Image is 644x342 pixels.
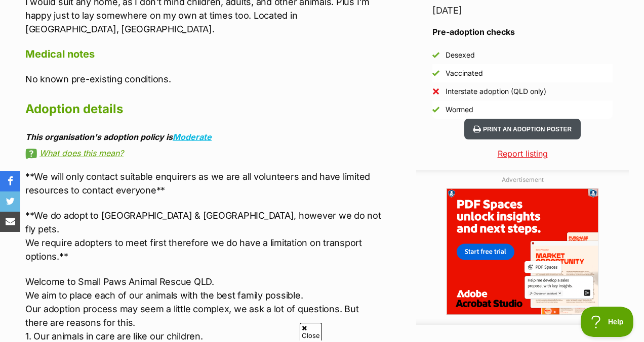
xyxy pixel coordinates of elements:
img: Yes [432,106,439,113]
div: Vaccinated [446,68,483,78]
a: Moderate [173,132,212,142]
div: Interstate adoption (QLD only) [446,86,546,96]
h3: Pre-adoption checks [432,26,613,38]
img: Yes [432,52,439,59]
div: This organisation's adoption policy is [25,132,383,141]
a: What does this mean? [25,149,383,158]
div: Advertisement [416,170,629,325]
h2: Adoption details [25,98,383,120]
span: Close [300,323,322,340]
div: Desexed [446,50,475,60]
div: [DATE] [432,4,613,18]
h4: Medical notes [25,47,383,61]
button: Print an adoption poster [464,119,581,139]
div: Wormed [446,105,473,115]
a: Report listing [416,148,629,160]
p: **We do adopt to [GEOGRAPHIC_DATA] & [GEOGRAPHIC_DATA], however we do not fly pets. We require ad... [25,209,383,263]
iframe: Advertisement [447,188,598,315]
p: **We will only contact suitable enquirers as we are all volunteers and have limited resources to ... [25,170,383,197]
img: No [432,88,439,95]
iframe: Help Scout Beacon - Open [581,307,634,337]
img: Yes [432,70,439,77]
p: No known pre-existing conditions. [25,72,383,86]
